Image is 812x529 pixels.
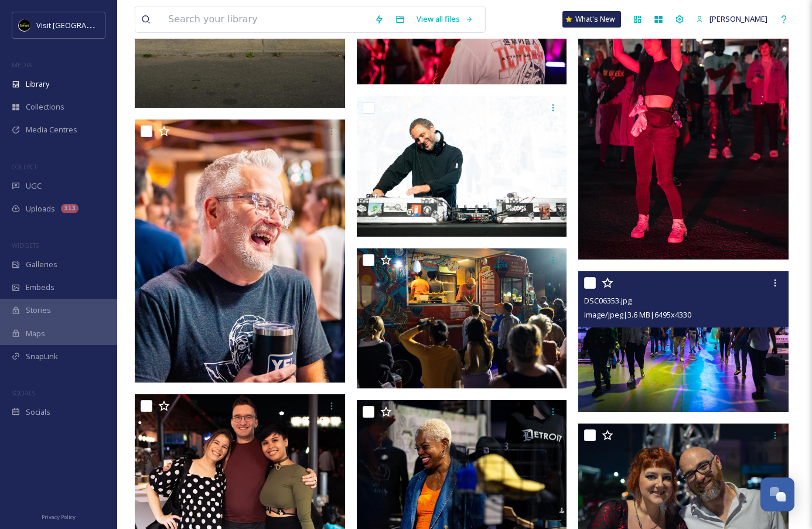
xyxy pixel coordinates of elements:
span: Maps [26,328,45,339]
img: VISIT%20DETROIT%20LOGO%20-%20BLACK%20BACKGROUND.png [19,19,30,31]
span: WIDGETS [12,241,39,250]
span: SnapLink [26,351,58,362]
a: Privacy Policy [42,509,76,523]
img: DSC06402.jpg [135,120,345,383]
span: UGC [26,180,42,192]
a: [PERSON_NAME] [690,8,773,30]
span: image/jpeg | 3.6 MB | 6495 x 4330 [584,309,691,320]
img: DSC06356 (1).jpg [357,96,567,237]
span: COLLECT [12,162,37,171]
span: Stories [26,305,51,316]
span: Collections [26,101,64,112]
span: MEDIA [12,60,32,69]
span: DSC06353.jpg [584,295,632,306]
span: Embeds [26,282,54,293]
span: Galleries [26,259,57,270]
span: Uploads [26,203,55,214]
a: What's New [562,11,621,28]
img: DSC06323.jpg [357,248,567,389]
input: Search your library [162,6,369,32]
img: DSC06353.jpg [578,271,789,412]
span: Library [26,79,49,90]
span: Visit [GEOGRAPHIC_DATA] [36,19,127,30]
span: Socials [26,407,50,418]
a: View all files [411,8,479,30]
div: 313 [61,204,79,213]
button: Open Chat [760,477,794,511]
span: [PERSON_NAME] [709,13,767,24]
span: Privacy Policy [42,513,76,521]
span: Media Centres [26,124,77,135]
span: SOCIALS [12,388,35,397]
